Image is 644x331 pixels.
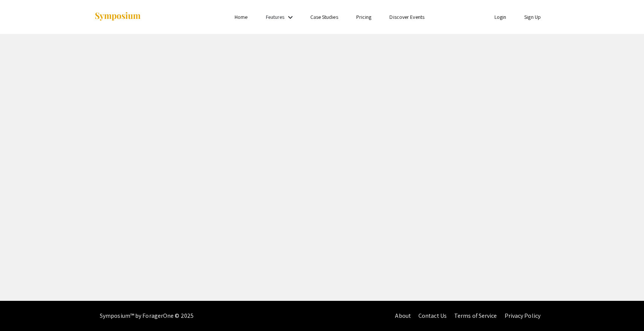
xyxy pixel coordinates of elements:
[94,12,141,22] img: Symposium by ForagerOne
[310,14,338,20] a: Case Studies
[266,14,285,20] a: Features
[395,312,411,320] a: About
[524,14,541,20] a: Sign Up
[286,13,295,22] mat-icon: Expand Features list
[389,14,424,20] a: Discover Events
[356,14,372,20] a: Pricing
[505,312,540,320] a: Privacy Policy
[418,312,447,320] a: Contact Us
[235,14,247,20] a: Home
[100,301,194,331] div: Symposium™ by ForagerOne © 2025
[454,312,497,320] a: Terms of Service
[494,14,507,20] a: Login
